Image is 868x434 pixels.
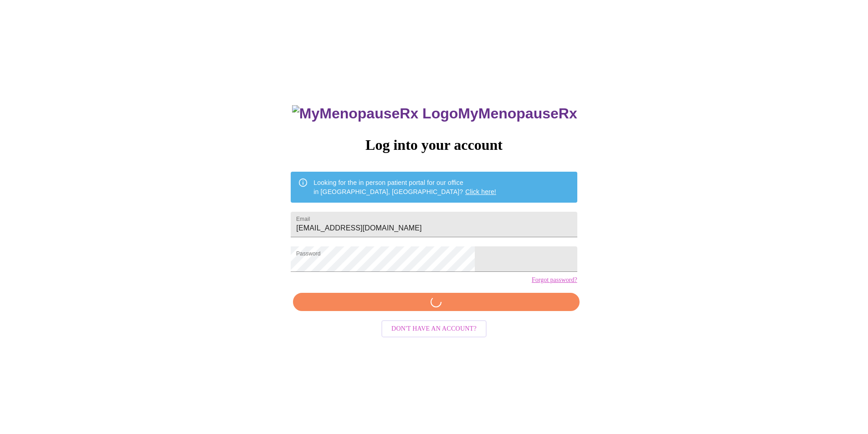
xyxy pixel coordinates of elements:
h3: MyMenopauseRx [292,105,577,122]
a: Don't have an account? [379,324,489,332]
img: MyMenopauseRx Logo [292,105,458,122]
a: Click here! [465,188,496,195]
button: Don't have an account? [381,320,487,338]
h3: Log into your account [291,137,577,153]
a: Forgot password? [532,276,577,284]
span: Don't have an account? [391,323,477,335]
div: Looking for the in person patient portal for our office in [GEOGRAPHIC_DATA], [GEOGRAPHIC_DATA]? [313,174,496,200]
